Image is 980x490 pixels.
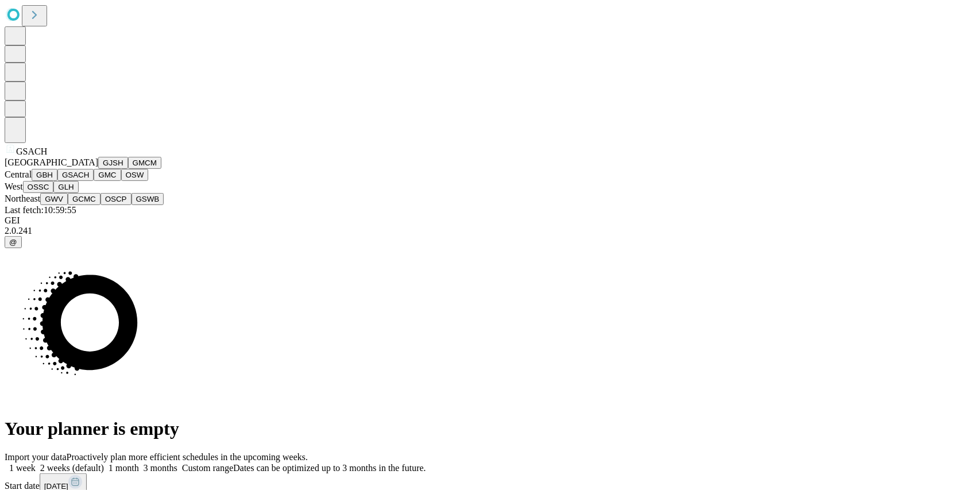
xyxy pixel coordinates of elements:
span: Custom range [182,463,233,473]
button: GMC [94,169,121,181]
span: 1 week [9,463,36,473]
button: GSACH [57,169,94,181]
span: GSACH [16,146,47,156]
button: GLH [53,181,78,193]
span: Proactively plan more efficient schedules in the upcoming weeks. [67,452,308,462]
button: GBH [32,169,57,181]
button: GWV [40,193,68,205]
button: GSWB [132,193,164,205]
span: Import your data [5,452,67,462]
span: [GEOGRAPHIC_DATA] [5,157,98,167]
span: @ [9,238,17,246]
span: 2 weeks (default) [40,463,104,473]
span: 1 month [109,463,139,473]
span: Last fetch: 10:59:55 [5,205,76,215]
button: GMCM [128,157,161,169]
span: Dates can be optimized up to 3 months in the future. [233,463,426,473]
h1: Your planner is empty [5,418,975,439]
div: 2.0.241 [5,226,975,236]
button: OSCP [101,193,132,205]
span: Northeast [5,194,40,203]
button: GCMC [68,193,101,205]
button: OSW [121,169,149,181]
div: GEI [5,215,975,226]
button: OSSC [23,181,54,193]
button: @ [5,236,22,248]
span: 3 months [144,463,178,473]
span: West [5,182,23,191]
span: Central [5,169,32,179]
button: GJSH [98,157,128,169]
